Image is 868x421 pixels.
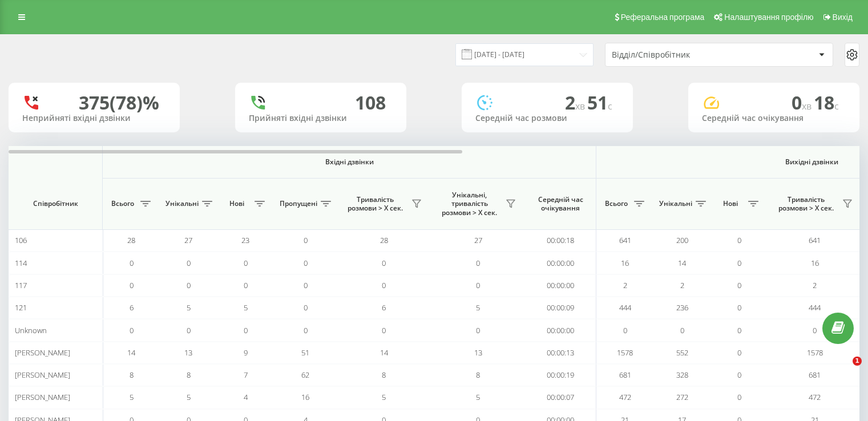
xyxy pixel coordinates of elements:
span: 8 [130,370,134,380]
span: 6 [382,302,386,313]
span: 552 [676,347,688,358]
span: 0 [304,325,308,335]
span: 0 [737,392,741,402]
span: 472 [619,392,631,402]
span: Всього [602,199,631,208]
span: c [608,100,612,112]
span: 0 [737,280,741,290]
span: 2 [623,280,627,290]
span: Унікальні, тривалість розмови > Х сек. [437,191,502,217]
span: 2 [680,280,684,290]
span: 5 [130,392,134,402]
td: 00:00:13 [525,342,596,364]
span: 0 [304,302,308,313]
span: 27 [184,235,192,245]
span: 2 [813,280,817,290]
iframe: Intercom live chat [829,357,857,384]
span: 5 [382,392,386,402]
span: 8 [187,370,191,380]
span: 0 [130,258,134,268]
div: 375 (78)% [79,92,159,114]
span: 0 [304,280,308,290]
span: 13 [474,347,482,358]
span: Унікальні [659,199,692,208]
span: 0 [304,235,308,245]
span: Unknown [15,325,47,335]
span: 444 [809,302,821,313]
span: Тривалість розмови > Х сек. [342,195,408,213]
span: 0 [737,347,741,358]
div: Прийняті вхідні дзвінки [249,114,393,123]
span: 5 [244,302,248,313]
span: 114 [15,258,27,268]
td: 00:00:09 [525,297,596,319]
span: 0 [813,325,817,335]
div: Середній час розмови [475,114,619,123]
span: 0 [304,258,308,268]
span: 0 [244,280,248,290]
span: 5 [476,302,480,313]
span: 121 [15,302,27,313]
span: 0 [737,370,741,380]
span: 117 [15,280,27,290]
span: 106 [15,235,27,245]
td: 00:00:00 [525,319,596,341]
span: 8 [476,370,480,380]
td: 00:00:00 [525,252,596,274]
span: 0 [680,325,684,335]
span: 16 [301,392,309,402]
span: 641 [809,235,821,245]
span: 200 [676,235,688,245]
span: 23 [241,235,249,245]
span: 9 [244,347,248,358]
span: 62 [301,370,309,380]
span: 14 [380,347,388,358]
span: 2 [565,90,587,115]
td: 00:00:00 [525,274,596,297]
span: хв [575,100,587,112]
span: 16 [621,258,629,268]
span: 5 [187,302,191,313]
span: 5 [476,392,480,402]
span: Пропущені [280,199,317,208]
span: 14 [678,258,686,268]
span: 0 [382,280,386,290]
span: 1 [853,357,862,366]
span: 6 [130,302,134,313]
span: 0 [737,258,741,268]
span: 1578 [807,347,823,358]
span: 13 [184,347,192,358]
span: 1578 [617,347,633,358]
span: 444 [619,302,631,313]
span: 272 [676,392,688,402]
span: 28 [380,235,388,245]
span: c [834,100,839,112]
span: 0 [187,280,191,290]
span: [PERSON_NAME] [15,347,70,358]
span: 0 [737,325,741,335]
td: 00:00:19 [525,364,596,386]
span: 328 [676,370,688,380]
span: 0 [382,325,386,335]
span: 0 [476,258,480,268]
span: 0 [737,235,741,245]
span: 0 [476,325,480,335]
span: 0 [130,280,134,290]
span: Налаштування профілю [724,13,813,22]
span: 14 [127,347,135,358]
span: 28 [127,235,135,245]
span: 236 [676,302,688,313]
span: 681 [619,370,631,380]
div: Неприйняті вхідні дзвінки [22,114,166,123]
span: хв [802,100,814,112]
span: Унікальні [165,199,199,208]
div: 108 [355,92,386,114]
span: Всього [108,199,137,208]
span: 16 [811,258,819,268]
span: 51 [301,347,309,358]
span: 0 [737,302,741,313]
span: Вихід [833,13,853,22]
span: 641 [619,235,631,245]
span: 0 [382,258,386,268]
span: 0 [187,325,191,335]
